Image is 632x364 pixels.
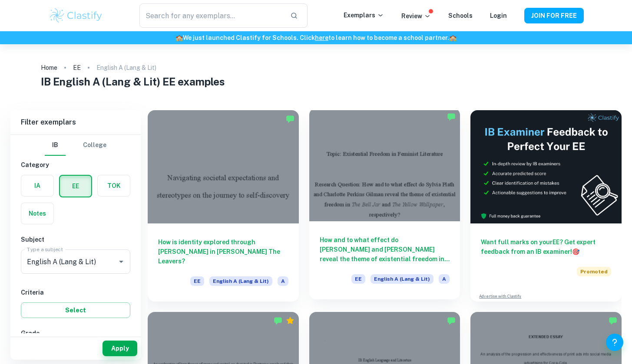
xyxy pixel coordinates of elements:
h6: How and to what effect do [PERSON_NAME] and [PERSON_NAME] reveal the theme of existential freedom... [320,235,450,264]
a: Advertise with Clastify [479,293,521,299]
span: 🏫 [175,34,183,41]
a: How and to what effect do [PERSON_NAME] and [PERSON_NAME] reveal the theme of existential freedom... [309,110,460,302]
h6: Filter exemplars [10,110,141,134]
button: TOK [98,175,130,196]
h6: Category [21,160,130,170]
div: Filter type choice [45,135,106,156]
a: EE [73,62,81,74]
a: Want full marks on yourEE? Get expert feedback from an IB examiner!PromotedAdvertise with Clastify [470,110,622,302]
a: How is identity explored through [PERSON_NAME] in [PERSON_NAME] The Leavers?EEEnglish A (Lang & L... [148,110,299,302]
a: Login [490,12,507,19]
span: Promoted [577,267,611,276]
button: Open [115,256,127,268]
h6: Criteria [21,288,130,297]
button: Help and Feedback [606,334,623,351]
span: A [278,276,288,286]
button: College [83,135,106,156]
img: Marked [286,115,294,123]
img: Clastify logo [49,7,104,24]
p: Review [401,11,431,21]
div: Premium [286,316,294,325]
button: Select [21,302,130,318]
h6: We just launched Clastify for Schools. Click to learn how to become a school partner. [2,33,630,43]
button: JOIN FOR FREE [524,8,584,23]
h6: Grade [21,328,130,338]
img: Marked [609,316,617,325]
input: Search for any exemplars... [139,3,283,28]
span: English A (Lang & Lit) [371,274,433,284]
label: Type a subject [27,246,63,253]
img: Marked [274,316,282,325]
img: Marked [447,112,456,121]
button: IB [45,135,66,156]
a: Home [41,62,57,74]
span: English A (Lang & Lit) [209,276,272,286]
span: EE [190,276,204,286]
a: Schools [448,12,473,19]
button: Notes [21,203,53,224]
h1: IB English A (Lang & Lit) EE examples [41,74,591,89]
h6: Want full marks on your EE ? Get expert feedback from an IB examiner! [481,237,611,256]
img: Marked [447,316,456,325]
p: Exemplars [344,10,384,20]
img: Thumbnail [470,110,622,223]
span: 🎯 [572,248,579,255]
button: IA [21,175,53,196]
span: EE [351,274,365,284]
a: here [315,34,328,41]
button: EE [60,176,91,197]
button: Apply [103,341,137,356]
span: A [439,274,450,284]
p: English A (Lang & Lit) [96,63,156,72]
span: 🏫 [449,34,457,41]
h6: Subject [21,235,130,244]
h6: How is identity explored through [PERSON_NAME] in [PERSON_NAME] The Leavers? [158,237,288,266]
